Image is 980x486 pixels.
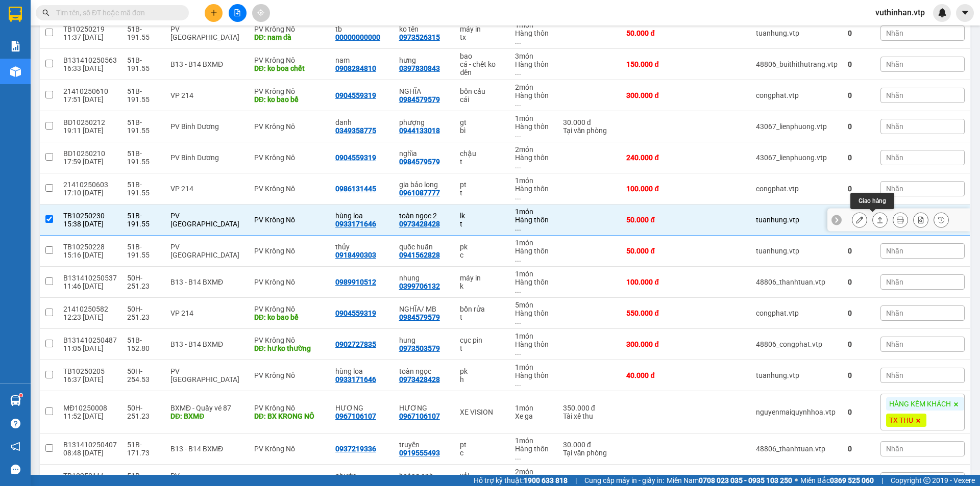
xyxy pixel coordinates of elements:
[515,317,521,325] span: ...
[626,247,684,255] div: 50.000 đ
[399,404,450,412] div: HƯƠNG
[170,340,244,348] div: B13 - B14 BXMĐ
[515,122,553,139] div: Hàng thông thường
[399,243,450,251] div: quốc huấn
[515,91,553,108] div: Hàng thông thường
[63,251,117,259] div: 15:16 [DATE]
[170,185,244,193] div: VP 214
[63,404,117,412] div: MĐ10250008
[170,154,244,162] div: PV Bình Dương
[399,282,440,290] div: 0399706132
[515,301,553,309] div: 5 món
[756,408,838,416] div: nguyenmaiquynhhoa.vtp
[626,91,684,99] div: 300.000 đ
[63,274,117,282] div: B131410250537
[852,212,867,227] div: Sửa đơn hàng
[127,441,160,457] div: 51B-171.73
[756,60,838,68] div: 48806_buithithutrang.vtp
[254,278,325,286] div: PV Krông Nô
[127,181,160,197] div: 51B-191.55
[335,404,389,412] div: HƯƠNG
[667,475,792,486] span: Miền Nam
[254,247,325,255] div: PV Krông Nô
[9,7,22,22] img: logo-vxr
[460,25,504,33] div: máy in
[756,445,838,453] div: 48806_thanhtuan.vtp
[399,251,440,259] div: 0941562828
[515,52,553,60] div: 3 món
[399,344,440,352] div: 0973503579
[63,243,117,251] div: TB10250228
[756,91,838,99] div: congphat.vtp
[170,404,244,412] div: BXMĐ - Quầy vé 87
[563,449,617,457] div: Tại văn phòng
[170,60,244,68] div: B13 - B14 BXMĐ
[515,437,553,445] div: 1 món
[626,185,684,193] div: 100.000 đ
[460,375,504,383] div: h
[63,412,117,420] div: 11:52 [DATE]
[170,243,244,259] div: PV [GEOGRAPHIC_DATA]
[399,305,450,313] div: NGHĨA/ MB
[460,212,504,220] div: lk
[254,33,325,41] div: DĐ: nam đà
[881,475,883,486] span: |
[515,99,521,108] span: ...
[63,56,117,64] div: B131410250563
[63,472,117,480] div: TB10250111
[756,185,838,193] div: congphat.vtp
[63,336,117,344] div: B131410250487
[335,64,376,72] div: 0908284810
[515,247,553,263] div: Hàng thông thường
[254,87,325,95] div: PV Krông Nô
[205,4,223,22] button: plus
[460,243,504,251] div: pk
[127,118,160,135] div: 51B-191.55
[626,60,684,68] div: 150.000 đ
[170,25,244,41] div: PV [GEOGRAPHIC_DATA]
[515,371,553,388] div: Hàng thông thường
[515,131,521,139] span: ...
[252,4,270,22] button: aim
[848,154,870,162] div: 0
[515,216,553,232] div: Hàng thông thường
[800,475,874,486] span: Miền Bắc
[63,212,117,220] div: TB10250230
[563,126,617,135] div: Tại văn phòng
[795,478,798,482] span: ⚪️
[626,371,684,379] div: 40.000 đ
[399,220,440,228] div: 0973428428
[524,476,568,484] strong: 1900 633 818
[460,282,504,290] div: k
[515,363,553,371] div: 1 món
[170,91,244,99] div: VP 214
[626,216,684,224] div: 50.000 đ
[515,162,521,170] span: ...
[335,91,376,99] div: 0904559319
[335,25,389,33] div: tb
[515,208,553,216] div: 1 món
[515,404,553,412] div: 1 món
[848,445,870,453] div: 0
[63,158,117,166] div: 17:59 [DATE]
[63,344,117,352] div: 11:05 [DATE]
[63,87,117,95] div: 21410250610
[515,185,553,201] div: Hàng thông thường
[460,149,504,158] div: chậu
[399,336,450,344] div: hung
[399,181,450,189] div: gia bảo long
[42,9,50,16] span: search
[460,118,504,126] div: gt
[460,181,504,189] div: pt
[399,25,450,33] div: ko tên
[63,441,117,449] div: B131410250407
[886,371,903,379] span: Nhãn
[335,118,389,126] div: danh
[127,149,160,166] div: 51B-191.55
[460,158,504,166] div: t
[626,29,684,37] div: 50.000 đ
[399,87,450,95] div: NGHĨA
[127,87,160,104] div: 51B-191.55
[335,220,376,228] div: 0933171646
[127,243,160,259] div: 51B-191.55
